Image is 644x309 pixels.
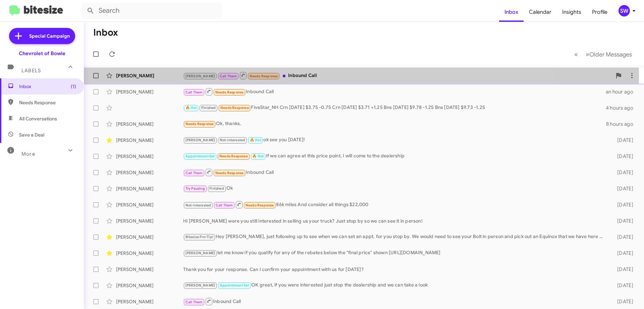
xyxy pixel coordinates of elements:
span: Needs Response [215,171,244,175]
div: [PERSON_NAME] [116,169,183,176]
div: SW [619,5,630,16]
div: Hey [PERSON_NAME], just following up to see when we can set an appt. for you stop by. We would ne... [183,233,606,241]
div: [PERSON_NAME] [116,266,183,273]
span: Labels [21,68,41,74]
span: Call Them [220,74,237,78]
a: Insights [557,2,587,22]
a: Calendar [524,2,557,22]
div: Thank you for your response. Can I confirm your appointment with us for [DATE]? [183,266,606,273]
input: Search [81,3,222,19]
div: [PERSON_NAME] [116,72,183,79]
span: Call Them [185,171,203,175]
span: Needs Response [250,74,278,78]
div: [DATE] [606,234,639,240]
button: Next [582,47,636,61]
div: 8 hours ago [606,121,639,127]
span: [PERSON_NAME] [185,283,215,287]
span: Needs Response [220,106,249,110]
div: [DATE] [606,153,639,160]
span: Appointment Set [220,283,249,287]
span: 🔥 Hot [185,106,197,110]
div: [PERSON_NAME] [116,137,183,144]
span: Needs Response [219,154,248,158]
div: [DATE] [606,218,639,224]
nav: Page navigation example [571,47,636,61]
span: Finished [201,106,216,110]
span: Not-Interested [185,203,211,207]
div: let me know if you qualify for any of the rebates below the "final price" shown [URL][DOMAIN_NAME] [183,249,606,257]
div: Inbound Call [183,297,606,306]
div: [DATE] [606,201,639,208]
span: Needs Response [19,99,76,106]
div: Inbound Call [183,71,612,80]
div: 86k miles And consider all things $22,000 [183,200,606,209]
span: 🔥 Hot [250,138,261,142]
a: Profile [587,2,613,22]
span: (1) [71,83,76,90]
span: Special Campaign [29,33,70,39]
span: Needs Response [215,90,244,94]
span: 🔥 Hot [252,154,264,158]
div: [PERSON_NAME] [116,88,183,95]
div: [DATE] [606,298,639,305]
div: [PERSON_NAME] [116,298,183,305]
div: 4 hours ago [606,105,639,111]
div: Ok [183,185,606,192]
div: [DATE] [606,266,639,273]
span: Call Them [185,300,203,304]
span: Inbox [19,83,76,90]
div: OK great, if you were interested just stop the dealership and we can take a look [183,281,606,289]
div: FiveStar_NH Crn [DATE] $3.75 -0.75 Crn [DATE] $3.71 +1.25 Bns [DATE] $9.78 -1.25 Bns [DATE] $9.73... [183,104,606,112]
span: « [574,50,578,59]
div: Inbound Call [183,87,606,96]
div: Inbound Call [183,168,606,177]
div: [PERSON_NAME] [116,250,183,257]
div: an hour ago [606,88,639,95]
div: [DATE] [606,250,639,257]
span: Save a Deal [19,131,44,138]
div: [PERSON_NAME] [116,153,183,160]
span: All Conversations [19,115,57,122]
h1: Inbox [93,27,118,38]
span: Finished [209,186,224,191]
button: SW [613,5,637,16]
span: Call Them [185,90,203,94]
div: [PERSON_NAME] [116,185,183,192]
span: Call Them [216,203,233,207]
span: Needs Response [246,203,274,207]
span: Older Messages [589,51,632,58]
div: [PERSON_NAME] [116,282,183,289]
a: Special Campaign [9,28,75,44]
a: Inbox [499,2,524,22]
span: [PERSON_NAME] [185,74,215,78]
div: [DATE] [606,282,639,289]
div: ok see you [DATE]! [183,136,606,144]
div: If we can agree at this price point, I will come to the dealership [183,152,606,160]
span: » [586,50,589,59]
div: [PERSON_NAME] [116,121,183,127]
div: [PERSON_NAME] [116,201,183,208]
div: [PERSON_NAME] [116,234,183,240]
div: [DATE] [606,169,639,176]
span: Not-Interested [220,138,246,142]
div: Ok, thanks. [183,120,606,128]
span: Try Pausing [185,186,205,191]
div: Hi [PERSON_NAME] were you still interested in selling us your truck? Just stop by so we can see i... [183,218,606,224]
div: Chevrolet of Bowie [19,50,65,57]
button: Previous [570,47,582,61]
div: [PERSON_NAME] [116,218,183,224]
span: Bitesize Pro-Tip! [185,235,213,239]
span: Appointment Set [185,154,215,158]
span: [PERSON_NAME] [185,138,215,142]
span: Needs Response [185,122,214,126]
div: [DATE] [606,185,639,192]
span: [PERSON_NAME] [185,251,215,255]
span: More [21,151,35,157]
div: [DATE] [606,137,639,144]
